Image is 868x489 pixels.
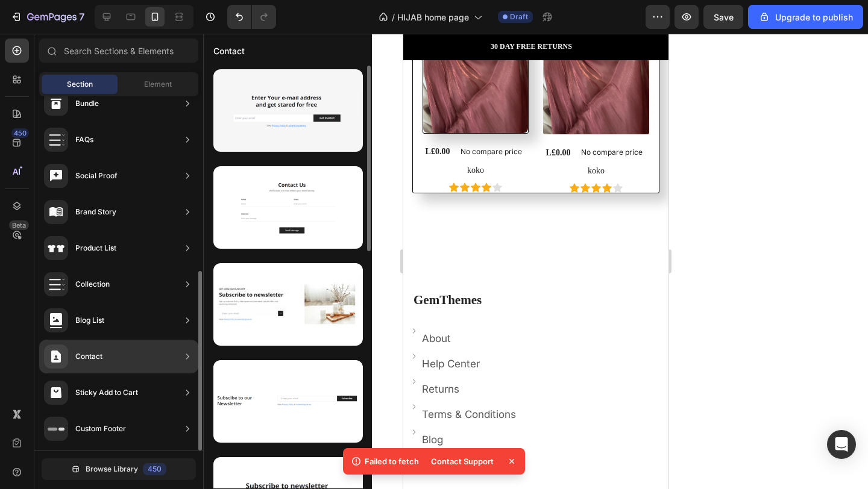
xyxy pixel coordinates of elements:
[75,134,93,146] div: FAQs
[75,423,126,435] div: Custom Footer
[144,79,172,90] span: Element
[424,453,501,470] div: Contact Support
[714,12,734,22] span: Save
[86,464,138,475] span: Browse Library
[79,10,84,24] p: 7
[67,79,93,90] span: Section
[143,463,166,475] div: 450
[75,350,102,363] div: Contact
[75,170,118,182] div: Social Proof
[9,220,29,230] div: Beta
[827,430,856,459] div: Open Intercom Messenger
[75,242,116,254] div: Product List
[75,206,116,218] div: Brand Story
[5,5,90,29] button: 7
[75,278,110,290] div: Collection
[748,5,863,29] button: Upgrade to publish
[392,11,395,23] span: /
[75,314,104,326] div: Blog List
[703,5,743,29] button: Save
[365,455,419,467] p: Failed to fetch
[39,39,198,63] input: Search Sections & Elements
[758,11,853,23] div: Upgrade to publish
[403,34,668,489] iframe: Design area
[75,98,99,110] div: Bundle
[227,5,276,29] div: Undo/Redo
[397,11,469,23] span: HIJAB home page
[510,11,528,22] span: Draft
[11,128,29,138] div: 450
[75,387,138,399] div: Sticky Add to Cart
[42,458,196,480] button: Browse Library450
